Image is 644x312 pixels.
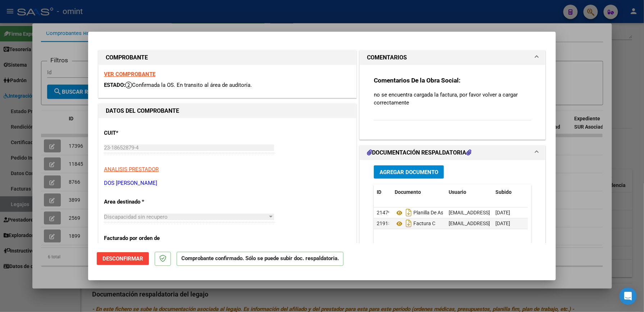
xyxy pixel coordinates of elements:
p: Comprobante confirmado. Sólo se puede subir doc. respaldatoria. [177,252,344,266]
datatable-header-cell: Documento [392,184,446,200]
strong: DATOS DEL COMPROBANTE [106,107,179,114]
span: [DATE] [495,210,510,215]
h1: DOCUMENTACIÓN RESPALDATORIA [367,148,471,157]
span: Planilla De Asistencia 202507 [395,210,479,216]
p: CUIT [104,129,178,137]
button: Agregar Documento [374,165,444,179]
span: [DATE] [495,220,510,226]
div: DOCUMENTACIÓN RESPALDATORIA [360,160,545,309]
span: 21479 [377,210,391,215]
span: Agregar Documento [380,169,438,175]
a: VER COMPROBANTE [104,71,155,77]
strong: COMPROBANTE [106,54,148,61]
strong: Comentarios De la Obra Social: [374,77,461,84]
datatable-header-cell: Usuario [446,184,493,200]
span: Discapacidad sin recupero [104,214,168,220]
span: Confirmada la OS. En transito al área de auditoría. [125,82,252,88]
mat-expansion-panel-header: COMENTARIOS [360,50,545,65]
span: ESTADO: [104,82,125,88]
p: Facturado por orden de [104,234,178,242]
span: 21915 [377,220,391,226]
span: ANALISIS PRESTADOR [104,166,159,173]
span: Desconfirmar [103,255,143,262]
datatable-header-cell: Subido [493,184,529,200]
i: Descargar documento [404,207,413,218]
p: Area destinado * [104,198,178,206]
h1: COMENTARIOS [367,53,407,62]
span: Documento [395,189,421,195]
p: DOS [PERSON_NAME] [104,179,351,187]
button: Desconfirmar [97,252,149,265]
span: Subido [495,189,512,195]
p: no se encuentra cargada la factura, por favor volver a cargar correctamente [374,91,531,107]
datatable-header-cell: ID [374,184,392,200]
span: Usuario [449,189,466,195]
i: Descargar documento [404,218,413,229]
span: ID [377,189,381,195]
div: COMENTARIOS [360,65,545,139]
div: Open Intercom Messenger [620,288,637,305]
mat-expansion-panel-header: DOCUMENTACIÓN RESPALDATORIA [360,146,545,160]
span: Factura C [395,221,435,227]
